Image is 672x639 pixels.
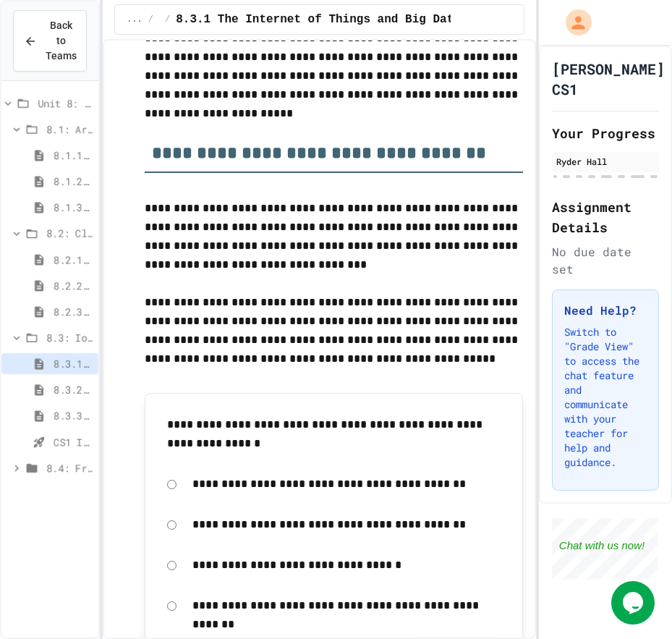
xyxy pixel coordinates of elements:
[550,6,595,39] div: My Account
[552,518,658,580] iframe: chat widget
[552,123,659,143] h2: Your Progress
[148,14,153,25] span: /
[611,581,658,625] iframe: chat widget
[54,356,93,371] span: 8.3.1 The Internet of Things and Big Data: Our Connected Digital World
[54,278,93,293] span: 8.2.2 Review - Cloud Computing
[38,96,93,111] span: Unit 8: Major & Emerging Technologies
[552,59,665,99] h1: [PERSON_NAME] CS1
[54,382,93,397] span: 8.3.2 Review - The Internet of Things and Big Data
[54,200,93,215] span: 8.1.3 Exit Activity - AI Detective
[46,226,93,241] span: 8.2: Cloud Computing
[564,302,647,319] h3: Need Help?
[46,18,77,64] span: Back to Teams
[176,11,662,28] span: 8.3.1 The Internet of Things and Big Data: Our Connected Digital World
[127,14,143,25] span: ...
[46,460,93,475] span: 8.4: Frontier Tech Spotlight
[54,148,93,163] span: 8.1.1 Introduction to Artificial Intelligence
[54,252,93,267] span: 8.2.1 Cloud Computing: Transforming the Digital World
[552,243,659,278] div: No due date set
[552,197,659,237] h2: Assignment Details
[54,408,93,423] span: 8.3.3 Exit Activity - IoT Data Detective Challenge
[54,434,93,449] span: CS1 IoT and Data
[54,304,93,319] span: 8.2.3 Exit Activity - Cloud Service Detective
[46,122,93,137] span: 8.1: Artificial Intelligence Basics
[54,174,93,189] span: 8.1.2 Review - Introduction to Artificial Intelligence
[46,330,93,345] span: 8.3: IoT & Big Data
[165,14,170,25] span: /
[564,325,647,470] p: Switch to "Grade View" to access the chat feature and communicate with your teacher for help and ...
[556,155,655,168] div: Ryder Hall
